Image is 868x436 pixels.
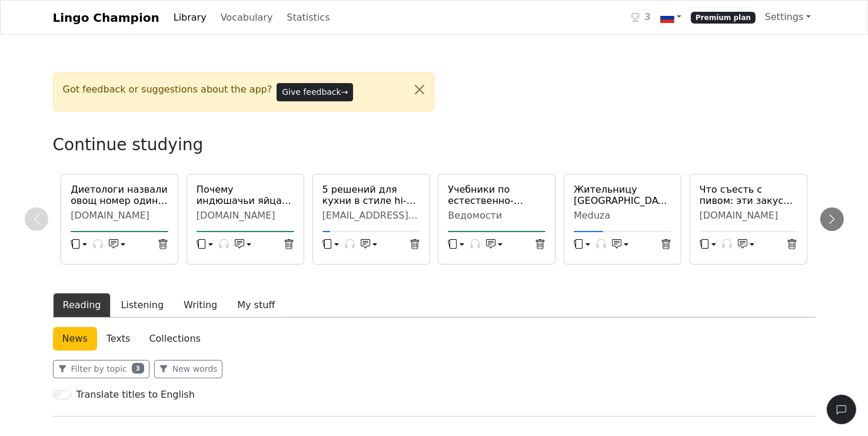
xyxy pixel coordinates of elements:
a: 5 решений для кухни в стиле hi-tech: удобно и красиво [322,184,420,206]
div: [DOMAIN_NAME] [71,210,168,222]
a: Settings [760,5,816,29]
img: ru.svg [660,11,674,25]
div: [DOMAIN_NAME] [700,210,797,222]
div: Ведомости [448,210,546,222]
a: Диетологи назвали овощ номер один для долголетия [71,184,168,206]
span: Got feedback or suggestions about the app? [63,82,272,97]
div: Meduza [574,210,671,222]
h3: Continue studying [53,135,465,155]
a: Premium plan [686,5,760,29]
div: [DOMAIN_NAME] [197,210,294,222]
button: Close alert [405,73,434,106]
a: Statistics [282,6,334,29]
div: [EMAIL_ADDRESS][DOMAIN_NAME] [322,210,420,222]
a: News [53,327,97,351]
a: Vocabulary [216,6,278,29]
button: Reading [53,293,111,318]
button: Listening [111,293,174,318]
a: Library [169,6,211,29]
a: 3 [626,5,656,29]
a: Жительницу [GEOGRAPHIC_DATA], накормившую родственников блюдом с бледной поганкой, приговорили к ... [574,184,671,206]
button: Writing [174,293,227,318]
a: Почему индюшачьи яйца не продаются в супермаркетах и что с ними происходит на фермах / Флора и фа... [197,184,294,206]
span: 3 [644,10,651,24]
button: Give feedback→ [277,83,353,101]
a: Texts [97,327,140,351]
button: Filter by topic3 [53,360,149,378]
a: Что съесть с пивом: эти закуски делают напиток в разы вкуснее [700,184,797,206]
a: Collections [139,327,209,351]
a: Lingo Champion [53,6,159,29]
a: Учебники по естественно-научным предметам от МФТИ внедрят в школы в 2026 году [448,184,546,206]
button: My stuff [227,293,285,318]
h6: Translate titles to English [77,389,195,400]
span: Premium plan [691,12,756,24]
button: New words [154,360,223,378]
span: 3 [132,363,144,374]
